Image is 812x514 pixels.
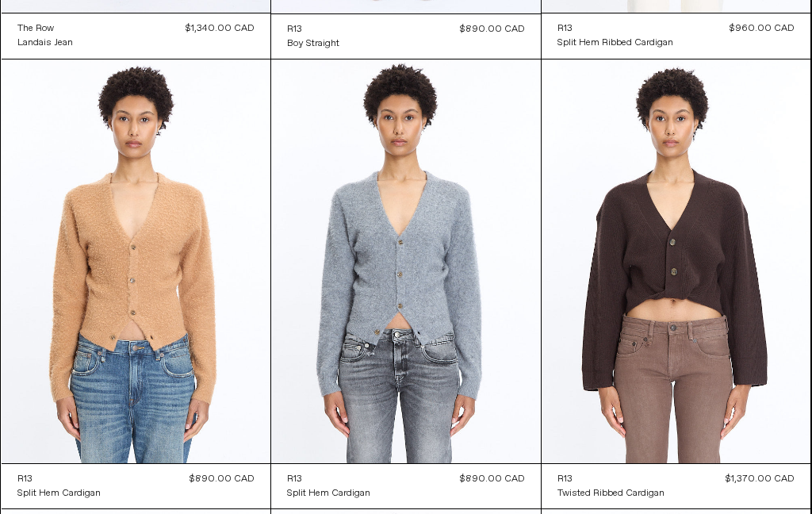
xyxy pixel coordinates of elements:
[17,486,101,501] a: Split Hem Cardigan
[557,22,573,36] div: R13
[542,59,811,463] img: R13 Twisted Ribbed Cardigan in dark brown
[17,36,73,50] a: Landais Jean
[287,472,370,486] a: R13
[287,473,302,486] div: R13
[17,487,101,501] div: Split Hem Cardigan
[186,21,255,36] div: $1,340.00 CAD
[17,472,101,486] a: R13
[730,21,795,36] div: $960.00 CAD
[557,487,665,501] div: Twisted Ribbed Cardigan
[557,472,665,486] a: R13
[287,22,339,36] a: R13
[557,21,673,36] a: R13
[17,36,73,50] div: Landais Jean
[460,472,525,486] div: $890.00 CAD
[726,472,795,486] div: $1,370.00 CAD
[557,486,665,501] a: Twisted Ribbed Cardigan
[287,487,370,501] div: Split Hem Cardigan
[557,36,673,50] div: Split Hem Ribbed Cardigan
[2,59,271,463] img: R13 Split Hem Cardigan in dark camel
[17,22,54,36] div: The Row
[557,36,673,50] a: Split Hem Ribbed Cardigan
[287,37,339,51] div: Boy Straight
[287,23,302,36] div: R13
[287,486,370,501] a: Split Hem Cardigan
[17,21,73,36] a: The Row
[190,472,255,486] div: $890.00 CAD
[460,22,525,36] div: $890.00 CAD
[287,36,339,51] a: Boy Straight
[271,59,541,464] img: R13 Split Hem Cardigan in light heather grey
[17,473,33,486] div: R13
[557,473,573,486] div: R13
